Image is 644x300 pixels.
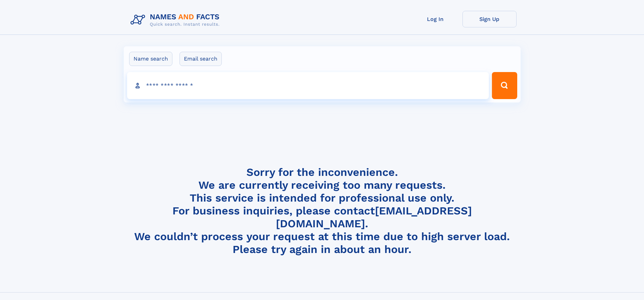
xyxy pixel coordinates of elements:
[128,166,517,256] h4: Sorry for the inconvenience. We are currently receiving too many requests. This service is intend...
[128,11,225,29] img: Logo Names and Facts
[492,72,517,99] button: Search Button
[462,11,517,27] a: Sign Up
[129,52,172,66] label: Name search
[127,72,489,99] input: search input
[180,52,222,66] label: Email search
[408,11,462,27] a: Log In
[276,204,472,230] a: [EMAIL_ADDRESS][DOMAIN_NAME]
